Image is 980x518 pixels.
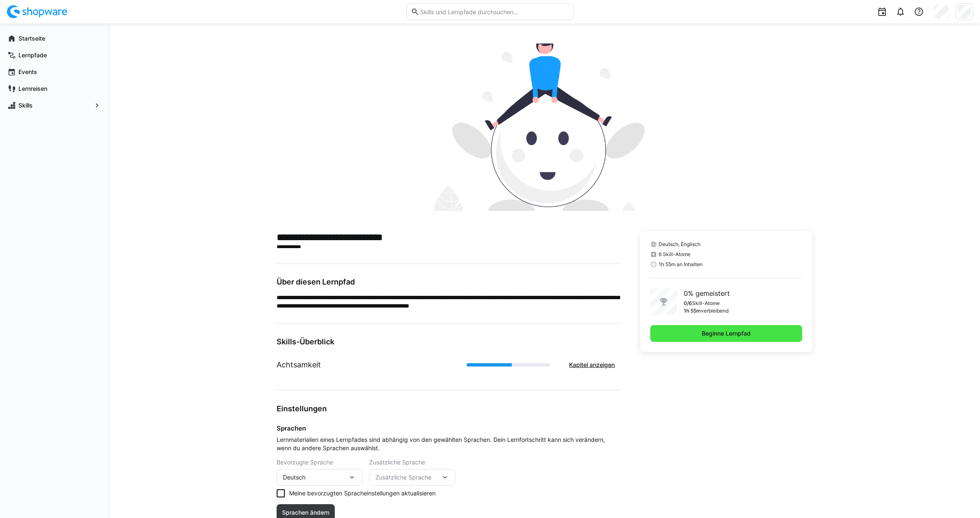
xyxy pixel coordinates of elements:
[277,359,321,370] h1: Achtsamkeit
[277,459,333,466] span: Bevorzugte Sprache
[659,241,700,248] span: Deutsch, Englisch
[375,473,440,482] span: Zusätzliche Sprache
[650,325,802,342] button: Beginne Lernpfad
[277,277,620,287] h3: Über diesen Lernpfad
[684,300,692,307] p: 0/6
[277,489,620,497] eds-checkbox: Meine bevorzugten Spracheinstellungen aktualisieren
[701,308,729,314] p: verbleibend
[277,404,620,413] h3: Einstellungen
[277,337,620,346] h3: Skills-Überblick
[419,8,569,15] input: Skills und Lernpfade durchsuchen…
[277,436,620,452] span: Lernmaterialien eines Lernpfades sind abhängig von den gewählten Sprachen. Dein Lernfortschritt k...
[568,361,616,369] span: Kapitel anzeigen
[700,329,752,338] span: Beginne Lernpfad
[369,459,425,466] span: Zusätzliche Sprache
[277,424,620,432] h4: Sprachen
[283,473,305,482] span: Deutsch
[281,508,331,517] span: Sprachen ändern
[659,251,690,258] span: 6 Skill-Atome
[564,356,620,373] button: Kapitel anzeigen
[659,261,703,268] span: 1h 55m an Inhalten
[684,288,730,298] p: 0% gemeistert
[692,300,720,307] p: Skill-Atome
[684,308,701,314] p: 1h 55m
